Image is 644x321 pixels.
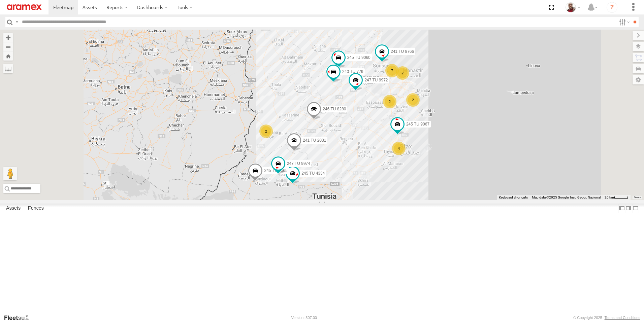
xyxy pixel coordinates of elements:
label: Hide Summary Table [632,204,639,213]
label: Search Filter Options [616,17,631,27]
span: 241 TU 8766 [391,49,414,54]
div: 2 [383,95,396,108]
span: 245 TU 4334 [301,171,325,176]
button: Map Scale: 20 km per 39 pixels [603,195,631,200]
div: © Copyright 2025 - [573,316,640,320]
label: Dock Summary Table to the Right [625,204,632,213]
span: 20 km [605,195,614,199]
div: 7 [385,64,399,77]
div: 2 [396,66,409,80]
div: 2 [259,124,273,138]
a: Terms (opens in new tab) [634,196,641,199]
label: Search Query [14,17,20,27]
label: Measure [3,64,13,73]
label: Dock Summary Table to the Left [618,204,625,213]
button: Zoom in [3,33,13,42]
span: 245 TU 9067 [406,122,429,127]
span: 241 TU 2031 [303,138,326,143]
button: Zoom out [3,42,13,51]
span: 247 TU 9974 [287,161,310,166]
div: Majdi Ghannoudi [563,2,583,12]
label: Fences [25,204,47,213]
button: Drag Pegman onto the map to open Street View [3,167,17,180]
span: Map data ©2025 Google, Inst. Geogr. Nacional [532,195,601,199]
span: 245 TU 9060 [347,56,371,60]
span: 247 TU 9972 [364,78,388,82]
div: 2 [406,93,420,107]
button: Zoom Home [3,51,13,61]
div: Version: 307.00 [291,316,317,320]
button: Keyboard shortcuts [499,195,528,200]
span: 245 TU 9065 [264,168,287,173]
label: Map Settings [633,75,644,84]
label: Assets [3,204,24,213]
span: 246 TU 8280 [323,107,346,111]
a: Terms and Conditions [605,316,640,320]
img: aramex-logo.svg [7,4,42,10]
a: Visit our Website [4,314,35,321]
div: 4 [392,142,406,155]
i: ? [607,2,617,13]
span: 240 TU 779 [342,69,363,74]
